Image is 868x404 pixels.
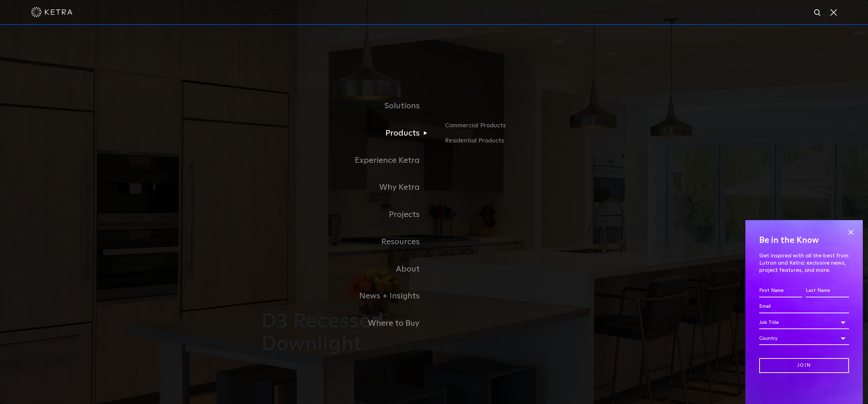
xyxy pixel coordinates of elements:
[261,92,434,120] a: Solutions
[759,252,849,274] p: Get inspired with all the best from Lutron and Ketra: exclusive news, project features, and more.
[445,136,607,146] a: Residential Products
[261,174,434,201] a: Why Ketra
[31,7,73,17] img: ketra-logo-2019-white
[261,147,434,174] a: Experience Ketra
[806,284,849,297] input: Last Name
[759,234,849,247] h4: Be in the Know
[445,121,607,136] a: Commercial Products
[261,310,434,337] a: Where to Buy
[759,300,849,313] input: Email
[261,283,434,310] a: News + Insights
[759,332,849,345] div: Country
[759,358,849,373] input: Join
[759,284,802,297] input: First Name
[261,256,434,283] a: About
[759,316,849,329] div: Job Title
[261,228,434,256] a: Resources
[813,9,822,17] img: search icon
[261,201,434,228] a: Projects
[261,92,607,337] div: Navigation Menu
[261,120,434,147] a: Products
